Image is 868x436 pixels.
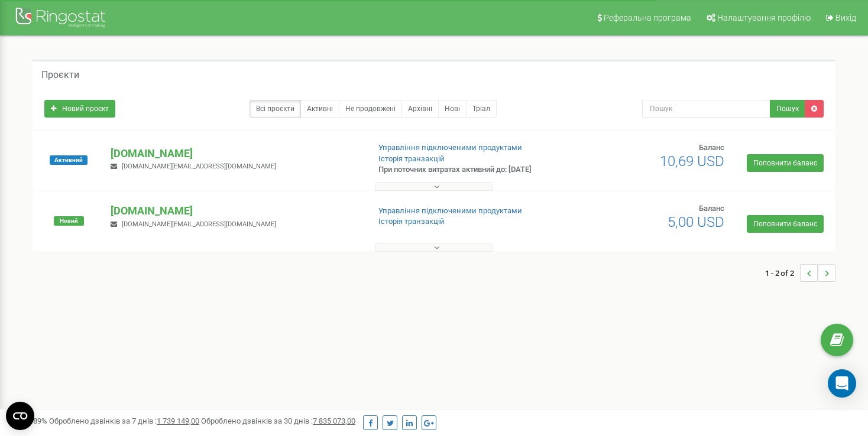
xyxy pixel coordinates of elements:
[747,154,824,172] a: Поповнити баланс
[699,143,724,152] span: Баланс
[50,155,88,165] span: Активний
[6,402,34,430] button: Open CMP widget
[378,164,560,175] p: При поточних витратах активний до: [DATE]
[765,252,835,294] nav: ...
[111,203,358,219] p: [DOMAIN_NAME]
[54,216,84,226] span: Новий
[378,154,445,163] a: Історія транзакцій
[313,417,355,425] u: 7 835 073,00
[828,369,856,398] div: Open Intercom Messenger
[466,100,497,118] a: Тріал
[378,217,445,226] a: Історія транзакцій
[835,13,856,22] span: Вихід
[201,417,355,425] span: Оброблено дзвінків за 30 днів :
[122,162,276,170] span: [DOMAIN_NAME][EMAIL_ADDRESS][DOMAIN_NAME]
[699,204,724,213] span: Баланс
[770,100,805,118] button: Пошук
[717,13,811,22] span: Налаштування профілю
[378,206,522,215] a: Управління підключеними продуктами
[157,417,199,425] u: 1 739 149,00
[642,100,770,118] input: Пошук
[660,153,724,170] span: 10,69 USD
[438,100,467,118] a: Нові
[378,143,522,152] a: Управління підключеними продуктами
[668,214,724,230] span: 5,00 USD
[401,100,439,118] a: Архівні
[111,146,358,161] p: [DOMAIN_NAME]
[122,220,276,228] span: [DOMAIN_NAME][EMAIL_ADDRESS][DOMAIN_NAME]
[250,100,301,118] a: Всі проєкти
[44,100,115,118] a: Новий проєкт
[300,100,339,118] a: Активні
[49,417,199,425] span: Оброблено дзвінків за 7 днів :
[747,215,824,233] a: Поповнити баланс
[41,70,79,80] h5: Проєкти
[765,264,800,282] span: 1 - 2 of 2
[339,100,402,118] a: Не продовжені
[604,13,691,22] span: Реферальна програма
